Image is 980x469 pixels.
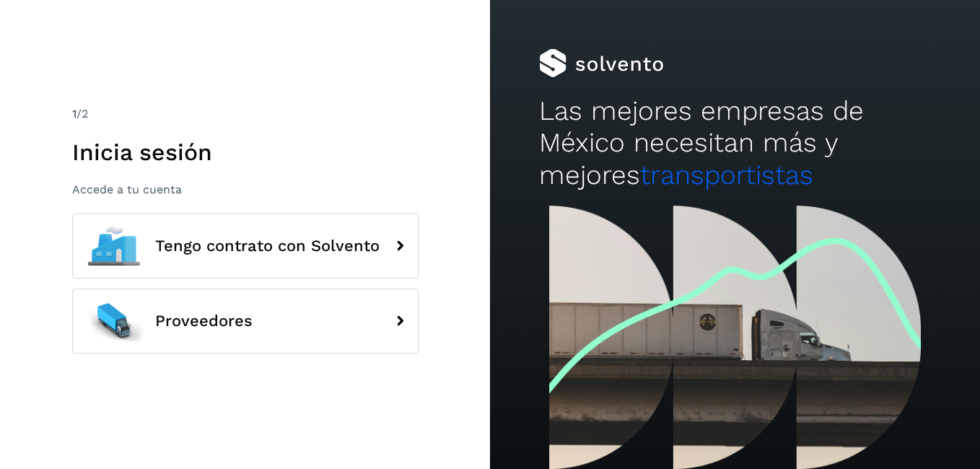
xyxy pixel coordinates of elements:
[539,95,931,191] h2: Las mejores empresas de México necesitan más y mejores
[72,183,419,196] p: Accede a tu cuenta
[155,312,253,330] span: Proveedores
[640,159,813,190] span: transportistas
[72,139,419,166] h1: Inicia sesión
[72,214,419,279] button: Tengo contrato con Solvento
[72,105,419,123] div: /2
[155,237,380,255] span: Tengo contrato con Solvento
[72,289,419,354] button: Proveedores
[72,107,76,120] span: 1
